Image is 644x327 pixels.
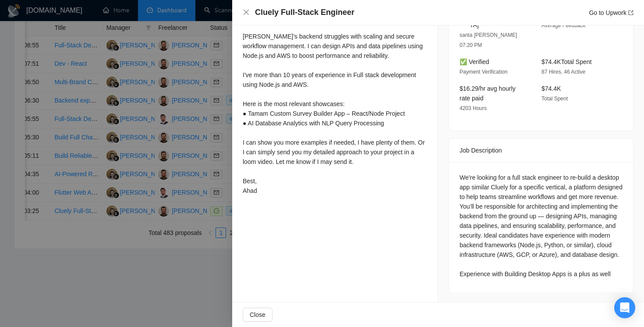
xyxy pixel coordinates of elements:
div: We’re looking for a full stack engineer to re-build a desktop app similar Cluely for a specific v... [460,173,623,279]
span: $74.4K [541,85,561,92]
div: Open Intercom Messenger [614,297,635,318]
div: Hi, [PERSON_NAME]’s backend struggles with scaling and secure workflow management. I can design A... [243,12,427,195]
span: santa [PERSON_NAME] 07:20 PM [460,32,517,48]
div: Job Description [460,139,623,162]
h4: Cluely Full-Stack Engineer [255,7,354,18]
button: Close [243,308,272,322]
span: ✅ Verified [460,58,489,65]
span: Total Spent [541,96,568,102]
span: 87 Hires, 46 Active [541,69,585,75]
span: $16.29/hr avg hourly rate paid [460,85,516,102]
span: Payment Verification [460,69,507,75]
span: Average Feedback [541,22,586,28]
span: export [628,10,633,15]
span: 4203 Hours [460,105,487,111]
button: Close [243,9,250,16]
a: Go to Upworkexport [589,9,633,16]
span: $74.4K Total Spent [541,58,591,65]
span: Close [250,310,265,320]
span: close [243,9,250,16]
